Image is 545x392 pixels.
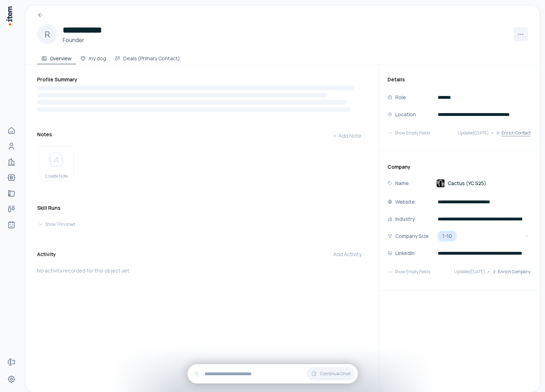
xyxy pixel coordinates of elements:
button: create noteCreate Note [38,146,74,182]
button: Add Note [327,129,367,143]
p: Location [395,111,416,118]
p: Industry [395,215,415,223]
button: Overview [37,50,76,64]
a: Cactus (YC S25) [436,179,486,188]
button: Add Activity [328,247,367,261]
button: More actions [514,27,528,41]
a: Companies [4,155,19,169]
button: Deals (Primary Contact) [110,50,184,64]
img: create note [48,152,65,168]
p: LinkedIn [395,249,415,257]
p: Role [395,93,406,101]
p: Website [395,198,415,206]
h3: Profile Summary [37,76,367,83]
img: Item Brain Logo [6,6,13,26]
h3: Company [387,163,531,170]
h3: Notes [37,131,52,138]
a: Contacts [4,139,19,153]
span: Updated [DATE] [454,269,485,275]
span: Create Note [45,173,68,179]
a: implementations [4,186,19,200]
span: Cactus (YC S25) [448,180,486,187]
p: Company Size [395,232,429,240]
a: Agents [4,218,19,232]
div: Add Note [332,132,361,139]
h3: Details [387,76,531,83]
h3: Founder [63,36,128,44]
a: Forms [4,355,19,369]
button: Enrich Contact [496,126,531,140]
a: bootcamps [4,170,19,185]
button: Enrich Company [492,265,531,279]
button: my dog [76,50,110,64]
button: Show Empty Fields [387,265,430,279]
button: Continue Chat [307,367,355,381]
div: Continue Chat [187,364,358,383]
img: Cactus (YC S25) [436,179,445,188]
span: Continue Chat [320,371,351,377]
a: Home [4,123,19,138]
button: Show Empty Fields [387,126,430,140]
a: Settings [4,372,19,386]
div: R [37,24,57,44]
span: Updated [DATE] [458,130,489,136]
a: deals [4,202,19,216]
h3: Skill Runs [37,204,367,212]
button: Show 1 Finished [38,219,366,229]
p: No activity recorded for this object yet. [37,267,367,274]
p: Name [395,179,409,187]
h3: Activity [37,251,56,258]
